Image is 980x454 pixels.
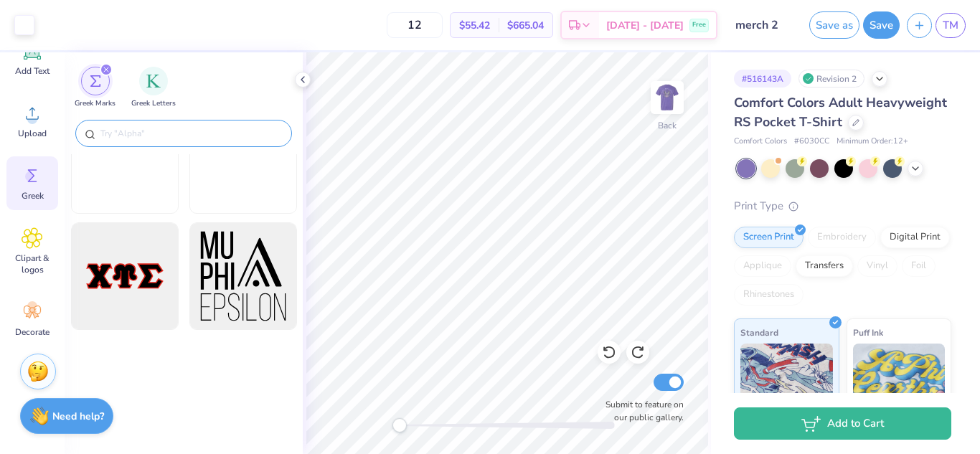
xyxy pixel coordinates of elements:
div: filter for Greek Marks [75,67,116,109]
button: Add to Cart [734,407,951,440]
span: $665.04 [507,18,544,33]
img: Puff Ink [853,344,946,415]
button: Save [863,11,900,39]
button: Save as [809,11,859,39]
div: filter for Greek Letters [131,67,176,109]
span: Clipart & logos [9,252,56,275]
strong: Need help? [52,410,104,423]
div: Applique [734,255,791,277]
div: Revision 2 [798,70,864,88]
a: TM [936,13,966,38]
div: Transfers [796,255,853,277]
div: Foil [902,255,936,277]
div: Embroidery [808,227,876,248]
button: filter button [131,67,176,109]
img: Greek Marks Image [90,75,101,87]
label: Submit to feature on our public gallery. [598,398,684,424]
div: Digital Print [880,227,950,248]
span: # 6030CC [794,136,829,148]
span: Upload [18,128,47,139]
span: Comfort Colors [734,136,787,148]
span: Greek Letters [131,98,176,109]
input: Untitled Design [725,11,795,39]
input: – – [387,12,443,38]
img: Greek Letters Image [146,74,161,88]
div: Screen Print [734,227,804,248]
input: Try "Alpha" [99,126,283,141]
span: Standard [740,325,778,340]
div: # 516143A [734,70,791,88]
img: Standard [740,344,833,415]
button: filter button [75,67,116,109]
span: Free [692,20,706,30]
div: Print Type [734,198,951,214]
span: Greek [22,190,44,202]
span: TM [943,17,958,34]
span: Minimum Order: 12 + [837,136,908,148]
div: Back [658,119,677,132]
span: [DATE] - [DATE] [606,18,684,33]
span: Comfort Colors Adult Heavyweight RS Pocket T-Shirt [734,94,947,131]
span: Decorate [15,326,50,338]
div: Accessibility label [392,418,407,432]
img: Back [653,83,682,112]
span: $55.42 [459,18,490,33]
div: Rhinestones [734,284,804,306]
span: Add Text [15,65,50,77]
span: Greek Marks [75,98,116,109]
span: Puff Ink [853,325,883,340]
div: Vinyl [857,255,897,277]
